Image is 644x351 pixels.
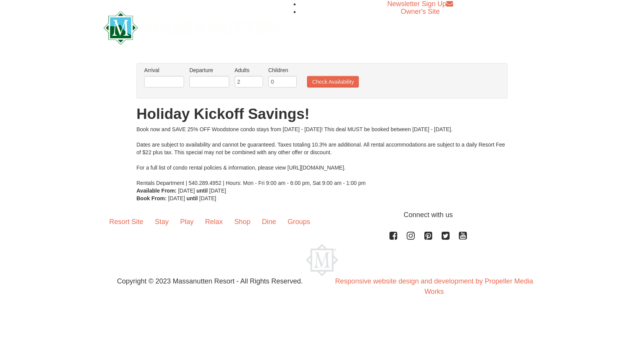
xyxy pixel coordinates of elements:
button: Check Availability [307,76,359,87]
h1: Holiday Kickoff Savings! [136,106,508,122]
strong: Book From: [136,195,167,201]
a: Massanutten Resort [103,18,279,36]
img: Massanutten Resort Logo [306,244,338,276]
strong: Available From: [136,188,177,194]
strong: until [196,188,208,194]
p: Copyright © 2023 Massanutten Resort - All Rights Reserved. [98,276,322,287]
label: Adults [235,66,263,74]
a: Dine [256,210,282,234]
label: Departure [189,66,229,74]
a: Resort Site [103,210,149,234]
span: [DATE] [209,188,226,194]
a: Relax [199,210,228,234]
a: Owner's Site [401,8,440,15]
strong: until [186,195,198,201]
div: Book now and SAVE 25% OFF Woodstone condo stays from [DATE] - [DATE]! This deal MUST be booked be... [136,125,508,187]
a: Groups [282,210,316,234]
a: Play [174,210,199,234]
a: Shop [228,210,256,234]
label: Children [268,66,297,74]
img: Massanutten Resort Logo [103,11,279,44]
p: Connect with us [103,210,540,220]
span: [DATE] [168,195,185,201]
a: Stay [149,210,174,234]
span: [DATE] [178,188,195,194]
label: Arrival [144,66,184,74]
span: [DATE] [199,195,216,201]
a: Responsive website design and development by Propeller Media Works [335,277,533,295]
